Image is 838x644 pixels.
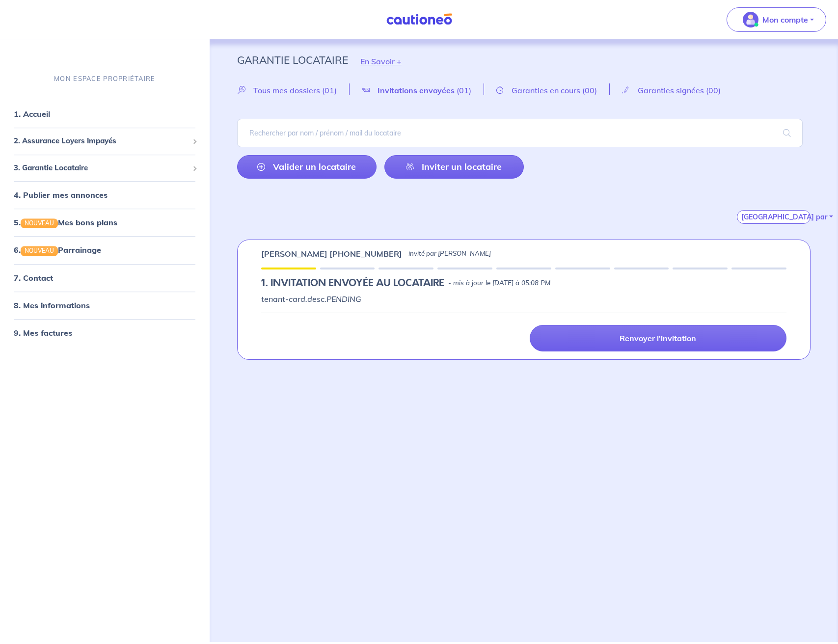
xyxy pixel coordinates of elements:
span: Garanties signées [638,85,704,95]
div: 2. Assurance Loyers Impayés [4,132,206,151]
span: 2. Assurance Loyers Impayés [14,135,189,147]
a: Renvoyer l'invitation [530,325,786,351]
a: 6.NOUVEAUParrainage [14,245,101,255]
div: 5.NOUVEAUMes bons plans [4,213,206,232]
button: En Savoir + [348,47,414,76]
a: 8. Mes informations [14,300,90,310]
p: tenant-card.desc.PENDING [261,293,786,305]
a: Tous mes dossiers(01) [237,85,349,95]
div: 7. Contact [4,268,206,288]
p: MON ESPACE PROPRIÉTAIRE [54,74,155,83]
button: [GEOGRAPHIC_DATA] par [737,210,811,224]
a: Invitations envoyées(01) [350,85,484,95]
span: Invitations envoyées [378,85,455,95]
a: 1. Accueil [14,109,50,119]
span: (00) [582,85,597,95]
div: 9. Mes factures [4,323,206,343]
p: [PERSON_NAME] [PHONE_NUMBER] [261,248,402,260]
div: 4. Publier mes annonces [4,185,206,205]
div: 6.NOUVEAUParrainage [4,241,206,260]
a: 7. Contact [14,273,53,283]
span: Tous mes dossiers [253,85,320,95]
span: (01) [457,85,471,95]
a: Garanties en cours(00) [484,85,609,95]
span: search [771,119,803,147]
p: Mon compte [762,14,808,26]
p: Renvoyer l'invitation [620,333,696,343]
div: 8. Mes informations [4,295,206,315]
p: Garantie Locataire [237,51,348,69]
a: 5.NOUVEAUMes bons plans [14,217,117,227]
p: - invité par [PERSON_NAME] [404,249,491,259]
a: 9. Mes factures [14,328,72,338]
img: Cautioneo [382,13,456,26]
img: illu_account_valid_menu.svg [743,12,758,27]
p: - mis à jour le [DATE] à 05:08 PM [448,278,550,288]
a: 4. Publier mes annonces [14,190,108,200]
span: (01) [322,85,337,95]
input: Rechercher par nom / prénom / mail du locataire [237,119,803,147]
button: illu_account_valid_menu.svgMon compte [727,7,826,32]
a: Valider un locataire [237,155,377,179]
div: state: PENDING, Context: IN-LANDLORD [261,277,786,289]
div: 3. Garantie Locataire [4,159,206,178]
h5: 1.︎ INVITATION ENVOYÉE AU LOCATAIRE [261,277,444,289]
span: Garanties en cours [512,85,580,95]
a: Garanties signées(00) [610,85,733,95]
a: Inviter un locataire [384,155,524,179]
span: (00) [706,85,721,95]
span: 3. Garantie Locataire [14,162,189,174]
div: 1. Accueil [4,104,206,124]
